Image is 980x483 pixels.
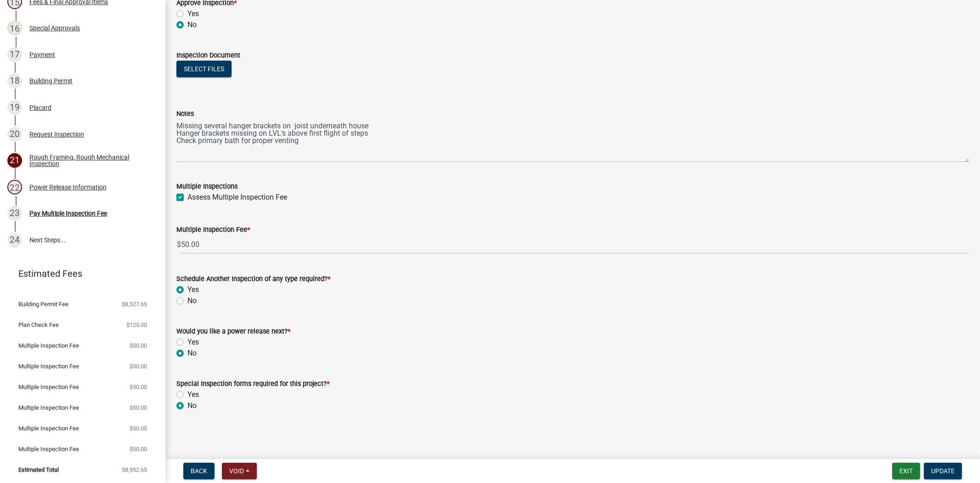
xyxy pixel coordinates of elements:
[18,301,68,307] span: Building Permit Fee
[176,381,329,387] label: Special Inspection forms required for this project?
[176,235,181,254] span: $
[176,61,232,77] button: Select files
[187,295,197,306] label: No
[29,52,55,58] div: Payment
[7,264,151,283] a: Estimated Fees
[222,463,257,479] button: Void
[18,384,79,390] span: Multiple Inspection Fee
[892,463,920,479] button: Exit
[183,463,215,479] button: Back
[18,425,79,431] span: Multiple Inspection Fee
[18,363,79,369] span: Multiple Inspection Fee
[29,104,51,111] div: Placard
[130,384,147,390] span: $50.00
[187,192,287,203] label: Assess Multiple Inspection Fee
[187,400,197,411] label: No
[176,276,330,282] label: Schedule Another Inspection of any type required?
[29,210,107,217] div: Pay Multiple Inspection Fee
[187,8,199,19] label: Yes
[187,284,199,295] label: Yes
[7,206,22,221] div: 23
[7,47,22,62] div: 17
[29,184,107,190] div: Power Release Information
[130,425,147,431] span: $50.00
[924,463,962,479] button: Update
[29,78,73,84] div: Building Permit
[130,363,147,369] span: $50.00
[7,153,22,168] div: 21
[122,467,147,473] span: $8,952.65
[7,74,22,88] div: 18
[7,127,22,142] div: 20
[130,446,147,452] span: $50.00
[29,154,151,167] div: Rough Framing, Rough Mechanical Inspection
[191,467,207,475] span: Back
[176,227,250,233] label: Multiple Inspection Fee
[7,100,22,115] div: 19
[29,131,84,138] div: Request Inspection
[18,446,79,452] span: Multiple Inspection Fee
[176,328,290,335] label: Would you like a power release next?
[7,21,22,35] div: 16
[176,111,194,117] label: Notes
[122,301,147,307] span: $8,527.65
[7,180,22,195] div: 22
[187,348,197,359] label: No
[187,337,199,348] label: Yes
[18,322,59,328] span: Plan Check Fee
[187,19,197,30] label: No
[126,322,147,328] span: $125.00
[229,467,244,475] span: Void
[187,389,199,400] label: Yes
[7,233,22,247] div: 24
[18,343,79,349] span: Multiple Inspection Fee
[18,467,59,473] span: Estimated Total
[18,405,79,411] span: Multiple Inspection Fee
[176,52,240,59] label: Inspection Document
[176,184,238,190] label: Multiple Inspections
[29,25,80,31] div: Special Approvals
[130,405,147,411] span: $50.00
[931,467,955,475] span: Update
[130,343,147,349] span: $50.00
